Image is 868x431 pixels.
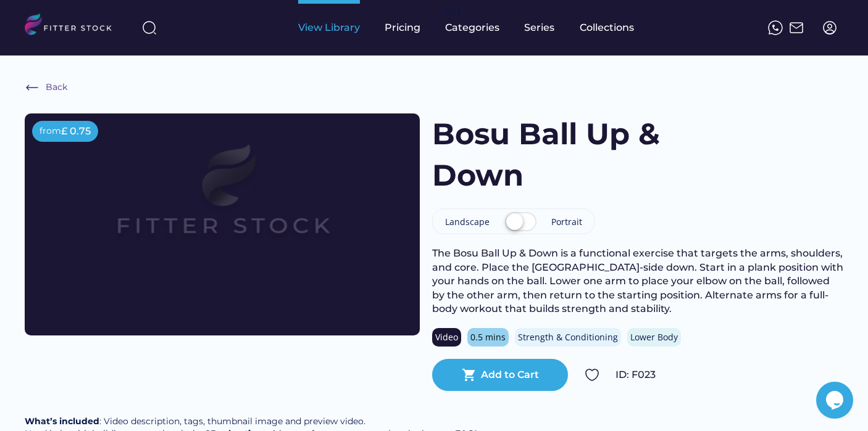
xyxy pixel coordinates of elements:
div: Pricing [385,21,420,35]
div: Lower Body [630,331,678,343]
div: fvck [445,6,461,18]
img: Frame%2051.svg [789,20,804,35]
div: ID: F023 [616,368,843,382]
div: The Bosu Ball Up & Down is a functional exercise that targets the arms, shoulders, and core. Plac... [432,247,843,316]
div: Portrait [551,216,582,228]
strong: What’s included [25,416,99,427]
img: profile-circle.svg [822,20,837,35]
div: from [40,125,61,138]
img: meteor-icons_whatsapp%20%281%29.svg [768,20,783,35]
div: Series [524,21,555,35]
img: Frame%20%286%29.svg [25,80,40,95]
img: Frame%2079%20%281%29.svg [64,113,380,291]
div: Collections [580,21,634,35]
div: View Library [298,21,360,35]
img: Group%201000002324.svg [585,367,599,382]
div: £ 0.75 [61,125,91,138]
h1: Bosu Ball Up & Down [432,113,741,196]
div: Landscape [445,216,490,228]
div: Strength & Conditioning [518,331,618,343]
img: LOGO.svg [25,14,122,39]
img: search-normal%203.svg [142,20,157,35]
div: Video [435,331,458,343]
div: 0.5 mins [470,331,506,343]
button: shopping_cart [462,367,477,382]
iframe: chat widget [816,382,856,419]
div: Back [46,81,67,94]
div: Categories [445,21,499,35]
div: Add to Cart [481,368,539,382]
